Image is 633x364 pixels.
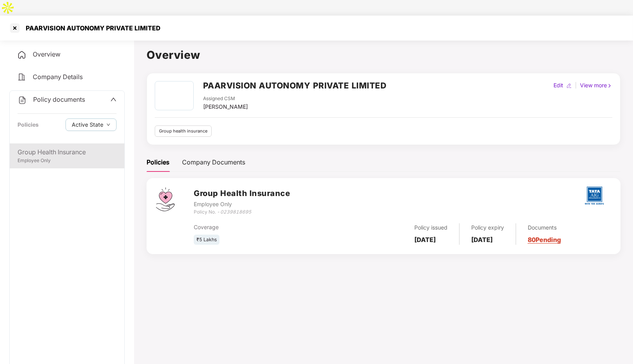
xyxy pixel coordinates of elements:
div: Employee Only [18,157,117,164]
img: tatag.png [581,182,608,209]
img: svg+xml;base64,PHN2ZyB4bWxucz0iaHR0cDovL3d3dy53My5vcmcvMjAwMC9zdmciIHdpZHRoPSIyNCIgaGVpZ2h0PSIyNC... [17,72,27,82]
h3: Group Health Insurance [194,187,290,200]
b: [DATE] [414,236,436,244]
b: [DATE] [471,236,493,244]
div: Group health insurance [155,125,212,137]
span: Company Details [33,73,83,81]
img: rightIcon [607,83,612,88]
img: svg+xml;base64,PHN2ZyB4bWxucz0iaHR0cDovL3d3dy53My5vcmcvMjAwMC9zdmciIHdpZHRoPSIyNCIgaGVpZ2h0PSIyNC... [18,95,27,105]
span: up [110,96,117,102]
img: editIcon [566,83,572,88]
div: ₹5 Lakhs [194,235,219,245]
div: Documents [528,223,561,232]
div: Policy expiry [471,223,504,232]
div: PAARVISION AUTONOMY PRIVATE LIMITED [21,24,161,32]
div: Edit [552,81,565,90]
span: down [106,123,110,127]
i: 0239818695 [220,209,251,215]
div: Policy No. - [194,209,290,216]
div: Company Documents [182,157,245,167]
div: Coverage [194,223,333,231]
a: 80 Pending [528,236,561,244]
img: svg+xml;base64,PHN2ZyB4bWxucz0iaHR0cDovL3d3dy53My5vcmcvMjAwMC9zdmciIHdpZHRoPSIyNCIgaGVpZ2h0PSIyNC... [17,50,27,60]
span: Active State [72,120,103,129]
h1: Overview [147,46,621,64]
div: Policies [147,157,170,167]
div: Assigned CSM [203,95,248,102]
div: Policy issued [414,223,447,232]
span: Overview [33,50,60,58]
span: Policy documents [33,95,85,103]
div: Employee Only [194,200,290,209]
button: Active Statedown [65,118,117,131]
div: Group Health Insurance [18,147,117,157]
div: [PERSON_NAME] [203,102,248,111]
div: View more [578,81,614,90]
h2: PAARVISION AUTONOMY PRIVATE LIMITED [203,79,387,92]
div: | [573,81,578,90]
img: svg+xml;base64,PHN2ZyB4bWxucz0iaHR0cDovL3d3dy53My5vcmcvMjAwMC9zdmciIHdpZHRoPSI0Ny43MTQiIGhlaWdodD... [156,187,175,211]
div: Policies [18,120,39,129]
